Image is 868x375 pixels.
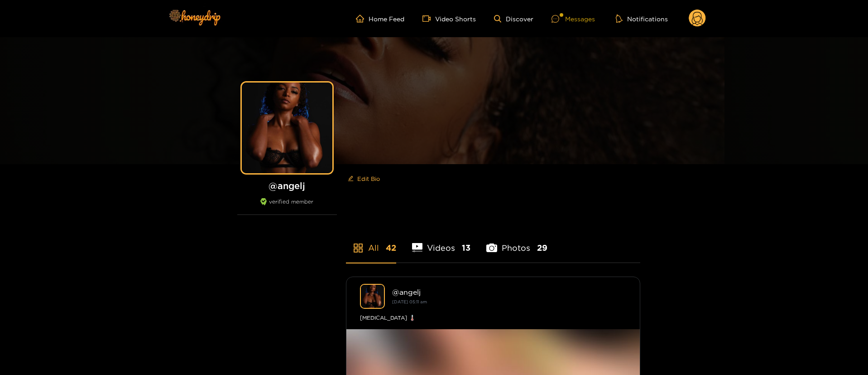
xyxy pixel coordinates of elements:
[486,222,547,263] li: Photos
[237,198,337,215] div: verified member
[386,242,396,253] span: 42
[237,180,337,191] h1: @ angelj
[613,14,671,23] button: Notifications
[392,288,626,296] div: @ angelj
[412,222,471,263] li: Videos
[422,15,476,23] a: Video Shorts
[551,14,595,24] div: Messages
[392,299,427,304] small: [DATE] 05:11 am
[357,174,380,183] span: Edit Bio
[346,171,382,186] button: editEdit Bio
[360,284,385,309] img: angelj
[346,222,396,263] li: All
[422,15,435,23] span: video-camera
[356,15,369,23] span: home
[360,313,626,322] div: [MEDICAL_DATA] 🌡️
[537,242,547,253] span: 29
[353,243,364,253] span: appstore
[494,15,533,23] a: Discover
[348,175,354,182] span: edit
[462,242,470,253] span: 13
[356,15,404,23] a: Home Feed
